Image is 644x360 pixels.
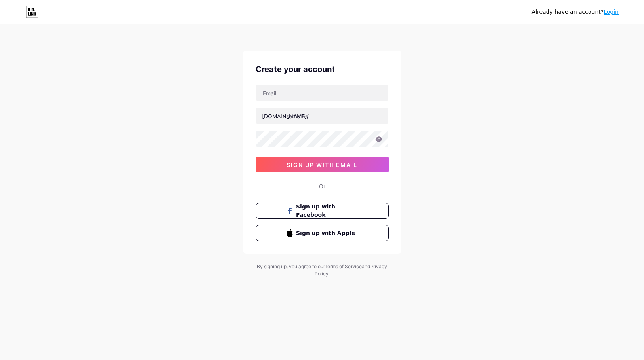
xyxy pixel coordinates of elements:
[256,63,389,75] div: Create your account
[262,112,309,120] div: [DOMAIN_NAME]/
[256,203,389,219] button: Sign up with Facebook
[325,263,362,269] a: Terms of Service
[256,157,389,172] button: sign up with email
[296,229,357,237] span: Sign up with Apple
[532,8,619,16] div: Already have an account?
[604,9,619,15] a: Login
[287,161,357,168] span: sign up with email
[319,182,325,190] div: Or
[256,108,388,124] input: username
[296,203,357,219] span: Sign up with Facebook
[255,263,390,277] div: By signing up, you agree to our and .
[256,225,389,241] button: Sign up with Apple
[256,85,388,101] input: Email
